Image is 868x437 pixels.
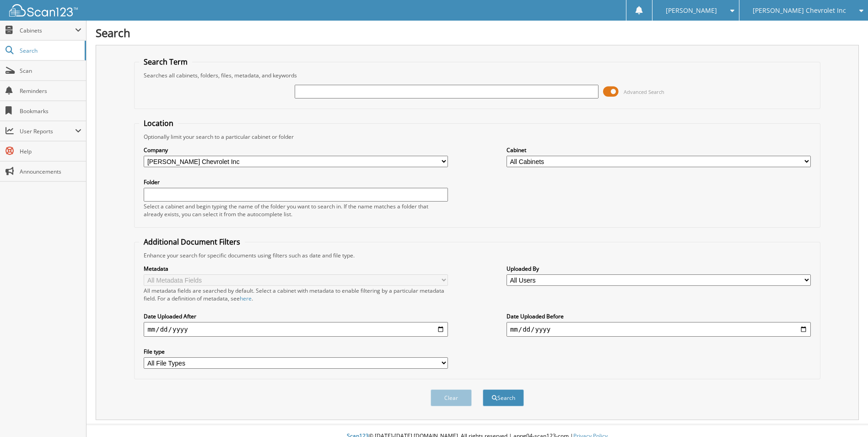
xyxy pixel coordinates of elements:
[144,202,448,218] div: Select a cabinet and begin typing the name of the folder you want to search in. If the name match...
[240,295,252,302] a: here
[20,168,81,175] span: Announcements
[753,8,846,13] span: [PERSON_NAME] Chevrolet Inc
[20,87,81,95] span: Reminders
[144,146,448,154] label: Company
[144,312,448,320] label: Date Uploaded After
[139,118,178,128] legend: Location
[139,57,192,67] legend: Search Term
[507,265,811,273] label: Uploaded By
[20,47,80,55] span: Search
[144,348,448,355] label: File type
[483,389,524,406] button: Search
[144,322,448,337] input: start
[20,27,75,34] span: Cabinets
[624,88,664,95] span: Advanced Search
[144,178,448,186] label: Folder
[9,4,78,16] img: scan123-logo-white.svg
[139,251,815,259] div: Enhance your search for specific documents using filters such as date and file type.
[507,312,811,320] label: Date Uploaded Before
[139,133,815,141] div: Optionally limit your search to a particular cabinet or folder
[20,67,81,75] span: Scan
[96,25,859,40] h1: Search
[144,287,448,302] div: All metadata fields are searched by default. Select a cabinet with metadata to enable filtering b...
[20,107,81,115] span: Bookmarks
[20,127,75,135] span: User Reports
[139,71,815,79] div: Searches all cabinets, folders, files, metadata, and keywords
[139,237,245,247] legend: Additional Document Filters
[431,389,472,406] button: Clear
[507,322,811,337] input: end
[144,265,448,273] label: Metadata
[666,8,717,13] span: [PERSON_NAME]
[20,147,81,155] span: Help
[507,146,811,154] label: Cabinet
